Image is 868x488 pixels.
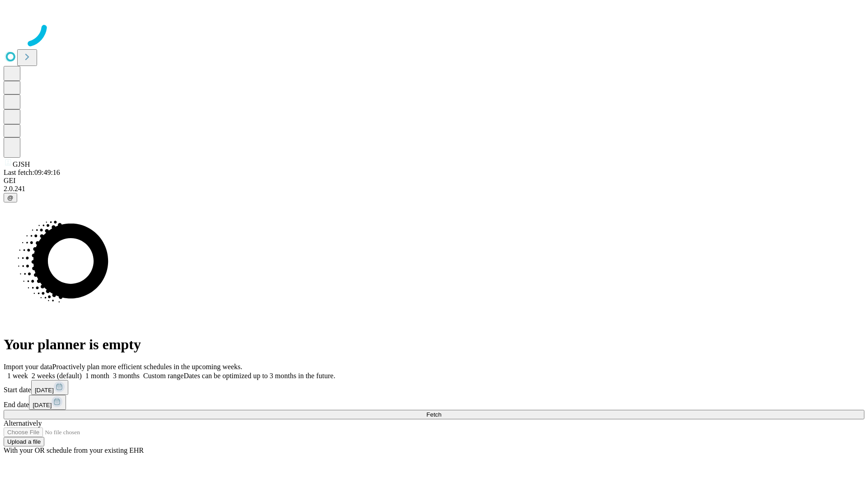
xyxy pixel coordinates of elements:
[4,395,864,410] div: End date
[32,372,82,380] span: 2 weeks (default)
[4,336,864,353] h1: Your planner is empty
[4,446,144,454] span: With your OR schedule from your existing EHR
[13,160,30,168] span: GJSH
[4,419,42,427] span: Alternatively
[31,380,68,395] button: [DATE]
[4,177,864,185] div: GEI
[29,395,66,410] button: [DATE]
[113,372,140,380] span: 3 months
[4,380,864,395] div: Start date
[184,372,335,380] span: Dates can be optimized up to 3 months in the future.
[7,194,14,201] span: @
[33,402,52,408] span: [DATE]
[4,437,44,446] button: Upload a file
[143,372,184,380] span: Custom range
[4,410,864,419] button: Fetch
[4,169,60,176] span: Last fetch: 09:49:16
[85,372,109,380] span: 1 month
[7,372,28,380] span: 1 week
[52,363,242,371] span: Proactively plan more efficient schedules in the upcoming weeks.
[4,185,864,193] div: 2.0.241
[4,363,52,371] span: Import your data
[35,387,54,394] span: [DATE]
[4,193,17,202] button: @
[426,411,441,418] span: Fetch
